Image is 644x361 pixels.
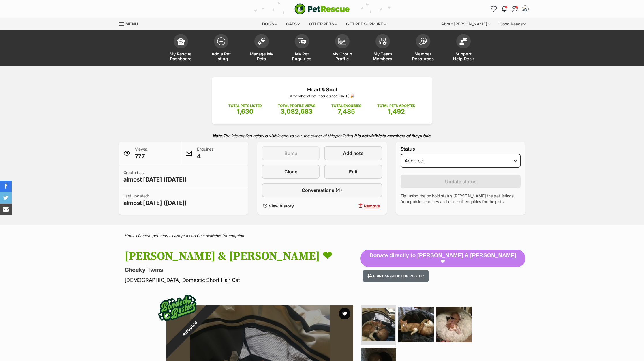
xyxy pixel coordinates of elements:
[410,51,436,61] span: Member Resources
[522,6,528,12] img: Matleena Pukkila profile pic
[154,285,200,331] img: bonded besties
[135,146,147,160] p: Views:
[294,3,350,14] a: PetRescue
[258,38,266,45] img: manage-my-pets-icon-02211641906a0b7f246fdf0571729dbe1e7629f14944591b6c1af311fb30b64b.svg
[125,276,361,284] p: [DEMOGRAPHIC_DATA] Domestic Short Hair Cat
[284,168,297,175] span: Clone
[401,193,521,205] p: Tip: using the on hold status [PERSON_NAME] the pet listings from public searches and close off e...
[177,37,185,45] img: dashboard-icon-eb2f2d2d3e046f16d808141f083e7271f6b2e854fb5c12c21221c1fb7104beca.svg
[324,165,382,179] a: Edit
[294,3,350,14] img: logo-cat-932fe2b9b8326f06289b0f2fb663e598f794de774fb13d1741a6617ecf9a85b4.svg
[119,130,525,142] p: The information below is visible only to you, the owner of this pet listing.
[512,6,518,12] img: chat-41dd97257d64d25036548639549fe6c8038ab92f7586957e7f3b1b290dea8141.svg
[241,31,282,66] a: Manage My Pets
[208,51,234,61] span: Add a Pet Listing
[262,202,320,210] a: View history
[125,21,138,26] span: Menu
[500,4,509,14] button: Notifications
[284,150,297,157] span: Bump
[119,18,142,29] a: Menu
[281,108,313,115] span: 3,082,683
[125,266,361,274] p: Cheeky Twins
[364,203,380,209] span: Remove
[450,51,476,61] span: Support Help Desk
[339,308,350,319] button: favourite
[443,31,484,66] a: Support Help Desk
[354,133,432,138] strong: It is not visible to members of the public.
[201,31,241,66] a: Add a Pet Listing
[221,86,424,93] p: Heart & Soul
[125,233,135,238] a: Home
[278,103,316,109] p: TOTAL PROFILE VIEWS
[360,250,525,268] button: Donate directly to [PERSON_NAME] & [PERSON_NAME] ❤
[436,307,472,342] img: Photo of Fred & George ❤
[489,4,530,14] ul: Account quick links
[401,175,521,188] button: Update status
[174,233,194,238] a: Adopt a cat
[282,31,322,66] a: My Pet Enquiries
[135,152,147,160] span: 777
[324,146,382,160] a: Add note
[269,203,294,209] span: View history
[298,38,306,44] img: pet-enquiries-icon-7e3ad2cf08bfb03b45e93fb7055b45f3efa6380592205ae92323e6603595dc1f.svg
[125,250,361,263] h1: [PERSON_NAME] & [PERSON_NAME] ❤
[168,51,194,61] span: My Rescue Dashboard
[221,93,424,99] p: A member of PetRescue since [DATE] 🎉
[282,18,304,30] div: Cats
[237,108,254,115] span: 1,630
[363,270,429,282] button: Print an adoption poster
[110,234,534,238] div: > > >
[419,38,427,45] img: member-resources-icon-8e73f808a243e03378d46382f2149f9095a855e16c252ad45f914b54edf8863c.svg
[197,233,244,238] a: Cats available for adoption
[262,183,382,197] a: Conversations (4)
[197,146,215,160] p: Enquiries:
[289,51,315,61] span: My Pet Enquiries
[258,18,281,30] div: Dogs
[138,233,171,238] a: Rescue pet search
[123,175,187,184] span: almost [DATE] ([DATE])
[495,18,530,30] div: Good Reads
[249,51,275,61] span: Manage My Pets
[510,4,519,14] a: Conversations
[262,165,320,179] a: Clone
[521,4,530,14] button: My account
[123,170,187,184] p: Created at:
[161,31,201,66] a: My Rescue Dashboard
[123,193,187,207] p: Last updated:
[342,18,390,30] div: Get pet support
[401,146,521,151] label: Status
[262,146,320,160] button: Bump
[377,103,416,109] p: TOTAL PETS ADOPTED
[305,18,341,30] div: Other pets
[329,51,355,61] span: My Group Profile
[403,31,443,66] a: Member Resources
[388,108,405,115] span: 1,492
[445,178,476,185] span: Update status
[370,51,396,61] span: My Team Members
[213,133,223,138] strong: Note:
[343,150,363,157] span: Add note
[324,202,382,210] button: Remove
[302,187,342,194] span: Conversations (4)
[338,38,346,45] img: group-profile-icon-3fa3cf56718a62981997c0bc7e787c4b2cf8bcc04b72c1350f741eb67cf2f40e.svg
[123,199,187,207] span: almost [DATE] ([DATE])
[197,152,215,160] span: 4
[437,18,494,30] div: About [PERSON_NAME]
[362,308,395,341] img: Photo of Fred & George ❤
[338,108,355,115] span: 7,485
[217,37,225,45] img: add-pet-listing-icon-0afa8454b4691262ce3f59096e99ab1cd57d4a30225e0717b998d2c9b9846f56.svg
[228,103,262,109] p: TOTAL PETS LISTED
[363,31,403,66] a: My Team Members
[379,38,387,45] img: team-members-icon-5396bd8760b3fe7c0b43da4ab00e1e3bb1a5d9ba89233759b79545d2d3fc5d0d.svg
[489,4,499,14] a: Favourites
[331,103,361,109] p: TOTAL ENQUIRIES
[398,307,434,342] img: Photo of Fred & George ❤
[459,38,467,45] img: help-desk-icon-fdf02630f3aa405de69fd3d07c3f3aa587a6932b1a1747fa1d2bba05be0121f9.svg
[349,168,358,175] span: Edit
[322,31,363,66] a: My Group Profile
[502,6,506,12] img: notifications-46538b983faf8c2785f20acdc204bb7945ddae34d4c08c2a6579f10ce5e182be.svg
